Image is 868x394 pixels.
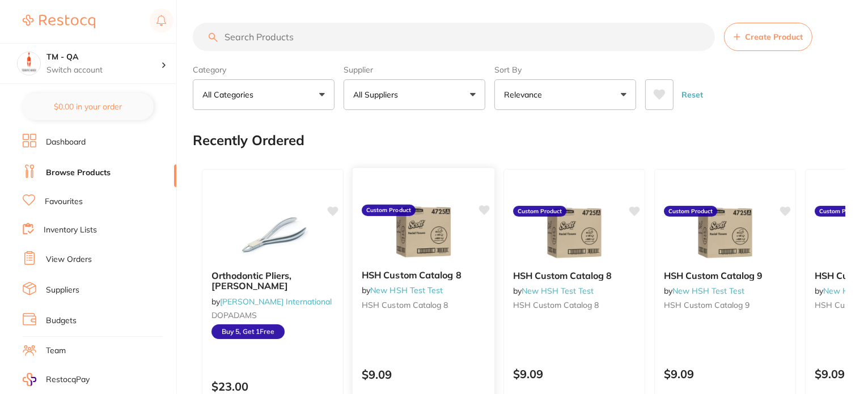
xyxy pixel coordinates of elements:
img: HSH Custom Catalog 9 [688,205,762,261]
img: Restocq Logo [23,15,95,28]
span: Buy 5, Get 1 Free [211,324,285,339]
a: Dashboard [46,137,86,148]
button: Relevance [494,79,636,110]
label: Custom Product [362,205,416,216]
img: HSH Custom Catalog 8 [537,205,611,261]
button: Reset [678,79,706,110]
button: All Categories [193,79,335,110]
a: RestocqPay [23,373,90,386]
a: Team [46,345,66,357]
span: RestocqPay [46,374,90,385]
img: TM - QA [18,52,40,75]
b: Orthodontic Pliers, Adams [211,270,334,291]
label: Custom Product [815,206,868,217]
a: Inventory Lists [44,224,97,236]
label: Sort By [494,65,636,75]
h2: Recently Ordered [193,133,304,149]
small: HSH Custom Catalog 8 [362,300,485,309]
label: Category [193,65,335,75]
p: $23.00 [211,380,334,393]
b: HSH Custom Catalog 8 [513,270,636,281]
b: HSH Custom Catalog 8 [362,270,485,281]
span: by [664,286,744,296]
a: Favourites [45,196,83,207]
span: Create Product [745,32,803,41]
a: Suppliers [46,285,79,296]
button: Create Product [724,23,812,51]
a: New HSH Test Test [522,286,594,296]
small: DOPADAMS [211,311,334,320]
label: Custom Product [513,206,566,217]
span: by [362,285,443,295]
p: Relevance [504,89,547,100]
a: Restocq Logo [23,9,95,35]
label: Custom Product [664,206,717,217]
p: $9.09 [362,367,485,380]
b: HSH Custom Catalog 9 [664,270,786,281]
small: HSH Custom Catalog 8 [513,300,636,310]
span: by [513,286,594,296]
button: All Suppliers [344,79,485,110]
span: by [211,296,332,307]
a: New HSH Test Test [672,286,744,296]
a: Browse Products [46,167,111,179]
small: HSH Custom Catalog 9 [664,300,786,310]
a: [PERSON_NAME] International [220,296,332,307]
p: Switch account [46,65,161,76]
a: Budgets [46,315,77,327]
p: All Categories [202,89,258,100]
img: Orthodontic Pliers, Adams [236,205,310,261]
p: $9.09 [664,367,786,380]
p: All Suppliers [353,89,403,100]
a: View Orders [46,254,92,265]
a: New HSH Test Test [370,285,443,295]
img: RestocqPay [23,373,36,386]
p: $9.09 [513,367,636,380]
h4: TM - QA [46,52,161,63]
img: HSH Custom Catalog 8 [386,204,460,261]
button: $0.00 in your order [23,93,154,120]
label: Supplier [344,65,485,75]
input: Search Products [193,23,715,51]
